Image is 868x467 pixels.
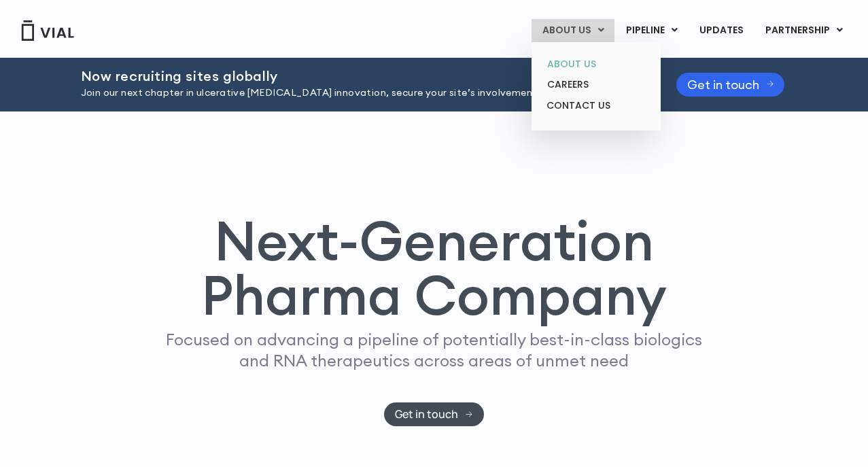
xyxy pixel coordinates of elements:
[81,69,642,84] h2: Now recruiting sites globally
[384,402,484,426] a: Get in touch
[687,80,759,90] span: Get in touch
[140,213,729,322] h1: Next-Generation Pharma Company
[160,329,708,371] p: Focused on advancing a pipeline of potentially best-in-class biologics and RNA therapeutics acros...
[395,409,458,419] span: Get in touch
[676,73,785,97] a: Get in touch
[536,74,655,95] a: CAREERS
[754,19,854,42] a: PARTNERSHIPMenu Toggle
[615,19,688,42] a: PIPELINEMenu Toggle
[536,95,655,117] a: CONTACT US
[536,54,655,75] a: ABOUT US
[81,86,642,101] p: Join our next chapter in ulcerative [MEDICAL_DATA] innovation, secure your site’s involvement [DA...
[532,19,614,42] a: ABOUT USMenu Toggle
[20,20,75,41] img: Vial Logo
[689,19,754,42] a: UPDATES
